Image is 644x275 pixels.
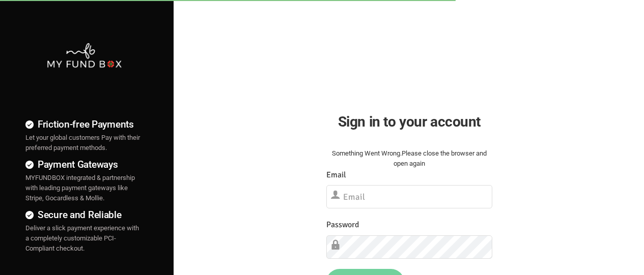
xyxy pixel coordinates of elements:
div: Something Went Wrong.Please close the browser and open again [326,148,492,169]
h4: Friction-free Payments [25,117,143,132]
label: Password [326,219,359,231]
span: MYFUNDBOX integrated & partnership with leading payment gateways like Stripe, Gocardless & Mollie. [25,174,135,202]
h4: Payment Gateways [25,157,143,172]
label: Email [326,169,346,181]
img: mfbwhite.png [46,42,122,69]
span: Deliver a slick payment experience with a completely customizable PCI-Compliant checkout. [25,224,139,252]
h4: Secure and Reliable [25,207,143,222]
h2: Sign in to your account [326,111,492,133]
input: Email [326,185,492,208]
span: Let your global customers Pay with their preferred payment methods. [25,134,140,151]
